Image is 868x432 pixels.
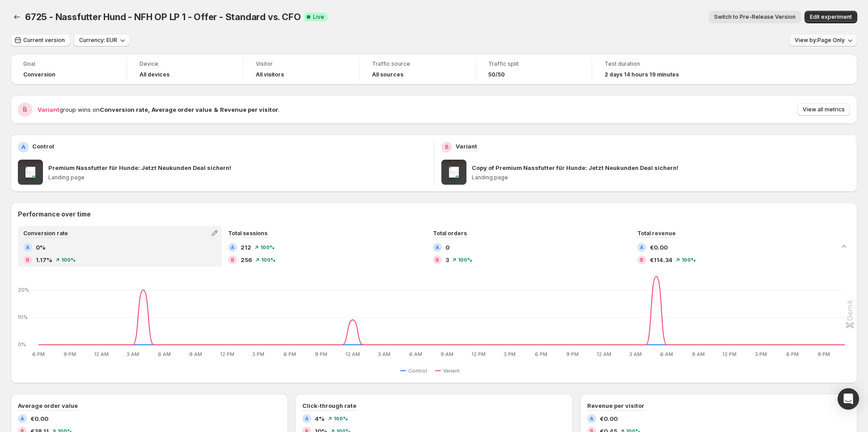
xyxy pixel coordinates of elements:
span: €0.00 [30,414,48,423]
span: Total sessions [228,230,267,237]
h2: A [590,416,593,421]
h2: A [21,416,24,421]
span: 100 % [61,257,76,263]
span: Variant [38,106,59,113]
h2: A [26,245,30,250]
span: 3 [445,255,449,264]
button: View all metrics [797,103,850,116]
text: 12 AM [94,351,109,357]
span: Total revenue [637,230,676,237]
h2: B [26,257,30,263]
text: 0% [18,341,26,347]
span: Total orders [433,230,467,237]
span: €0.00 [650,243,668,252]
a: DeviceAll devices [140,59,230,79]
span: group wins on . [38,106,279,113]
text: 6 PM [535,351,547,357]
h2: B [23,105,27,114]
div: Open Intercom Messenger [838,388,859,410]
span: 6725 - Nassfutter Hund - NFH OP LP 1 - Offer - Standard vs. CFO [25,12,301,22]
h2: A [21,144,25,151]
button: Edit experiment [804,11,857,23]
text: 6 AM [661,351,673,357]
span: 0% [36,243,46,252]
text: 9 PM [817,351,830,357]
text: 6 PM [32,351,45,357]
text: 10% [18,314,28,320]
span: Variant [443,367,460,374]
text: 9 PM [315,351,327,357]
text: 12 PM [471,351,486,357]
img: Premium Nassfutter für Hunde: Jetzt Neukunden Deal sichern! [18,160,43,185]
text: 6 AM [158,351,171,357]
button: Control [400,365,431,376]
span: Device [140,60,230,68]
text: 3 AM [629,351,642,357]
button: Variant [435,365,463,376]
span: 100 % [334,416,348,421]
span: 100 % [260,245,275,250]
span: Traffic split [488,60,579,68]
span: Currency: EUR [79,37,117,44]
span: View by: Page Only [795,37,845,44]
text: 9 AM [692,351,705,357]
text: 12 PM [722,351,737,357]
button: Current version [11,34,70,47]
text: 3 PM [504,351,516,357]
span: 212 [241,243,251,252]
p: Premium Nassfutter für Hunde: Jetzt Neukunden Deal sichern! [48,163,231,172]
h4: All devices [140,71,169,78]
span: 256 [241,255,252,264]
text: 20% [18,287,29,293]
img: Copy of Premium Nassfutter für Hunde: Jetzt Neukunden Deal sichern! [441,160,466,185]
a: Traffic split50/50 [488,59,579,79]
a: Test duration2 days 14 hours 19 minutes [605,59,696,79]
text: 12 AM [345,351,360,357]
p: Copy of Premium Nassfutter für Hunde: Jetzt Neukunden Deal sichern! [472,163,678,172]
span: 1.17% [36,255,52,264]
span: 100 % [458,257,472,263]
h2: B [640,257,644,263]
strong: Conversion rate [100,106,148,113]
h2: Performance over time [18,210,850,219]
h2: B [231,257,234,263]
text: 3 PM [252,351,264,357]
h2: B [445,144,449,151]
span: Test duration [605,60,696,68]
text: 9 AM [440,351,453,357]
text: 12 PM [220,351,234,357]
span: 50/50 [488,71,505,78]
h2: A [436,245,439,250]
span: View all metrics [803,106,845,113]
p: Variant [456,142,477,151]
p: Control [32,142,54,151]
span: Goal [23,60,114,68]
span: 100 % [682,257,696,263]
text: 12 AM [597,351,611,357]
text: 6 PM [786,351,799,357]
h2: A [640,245,644,250]
a: VisitorAll visitors [256,59,347,79]
p: Landing page [48,174,427,181]
h4: All sources [372,71,403,78]
span: Conversion [23,71,55,78]
strong: Average order value [152,106,212,113]
span: 2 days 14 hours 19 minutes [605,71,679,78]
button: Back [11,11,23,23]
span: Traffic source [372,60,463,68]
span: Live [313,13,324,21]
strong: & [214,106,218,113]
h3: Revenue per visitor [587,401,644,410]
span: 100 % [261,257,275,263]
text: 3 AM [378,351,390,357]
span: 0 [445,243,449,252]
text: 9 PM [64,351,76,357]
text: 3 PM [755,351,767,357]
h3: Average order value [18,401,78,410]
a: GoalConversion [23,59,114,79]
span: €0.00 [600,414,618,423]
h3: Click-through rate [302,401,356,410]
a: Traffic sourceAll sources [372,59,463,79]
h4: All visitors [256,71,284,78]
text: 6 PM [284,351,296,357]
